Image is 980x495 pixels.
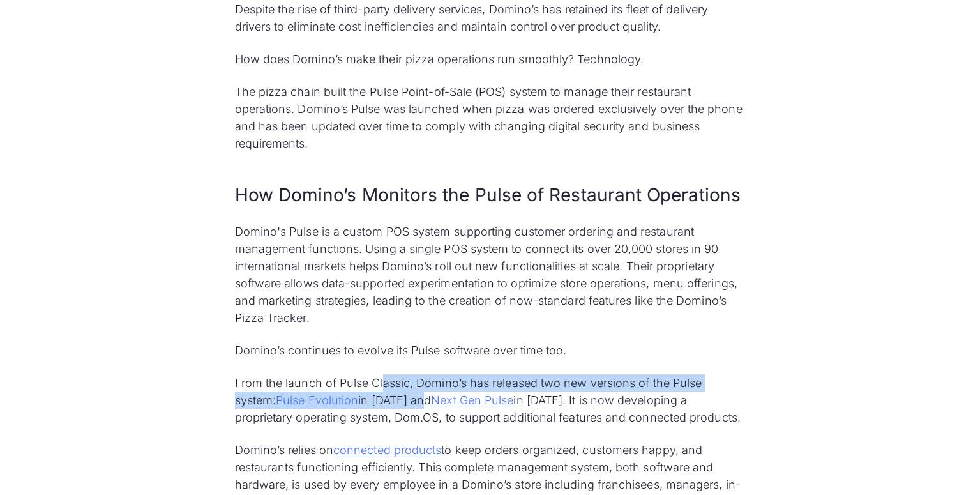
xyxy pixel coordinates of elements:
p: Domino’s continues to evolve its Pulse software over time too. [235,342,746,359]
a: connected products [333,443,441,457]
a: Pulse Evolution [276,393,358,407]
h2: How Domino’s Monitors the Pulse of Restaurant Operations [235,183,746,208]
p: Domino's Pulse is a custom POS system supporting customer ordering and restaurant management func... [235,223,746,326]
p: How does Domino’s make their pizza operations run smoothly? Technology. [235,50,746,68]
a: Next Gen Pulse [431,393,513,407]
p: From the launch of Pulse Classic, Domino’s has released two new versions of the Pulse system: in ... [235,374,746,426]
p: Despite the rise of third-party delivery services, Domino’s has retained its fleet of delivery dr... [235,1,746,35]
p: The pizza chain built the Pulse Point-of-Sale (POS) system to manage their restaurant operations.... [235,83,746,152]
